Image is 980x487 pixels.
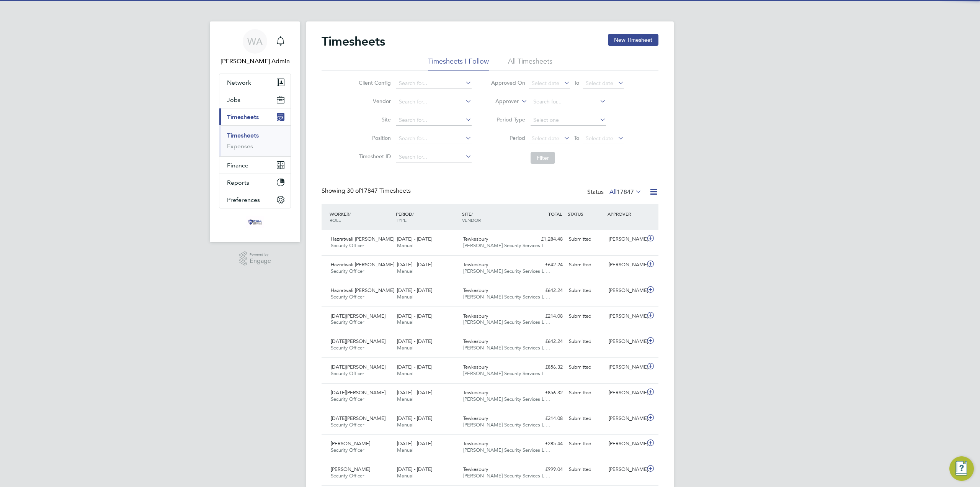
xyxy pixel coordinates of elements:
[606,361,645,374] div: [PERSON_NAME]
[572,133,581,143] span: To
[397,415,432,421] span: [DATE] - [DATE]
[949,456,974,481] button: Engage Resource Center
[606,412,645,425] div: [PERSON_NAME]
[532,135,559,142] span: Select date
[219,57,291,66] span: Wills Admin
[526,412,566,425] div: £214.08
[331,370,364,377] span: Security Officer
[330,217,341,223] span: ROLE
[396,217,407,223] span: TYPE
[531,152,555,164] button: Filter
[491,116,525,123] label: Period Type
[331,242,364,249] span: Security Officer
[463,236,488,242] span: Tewkesbury
[219,191,291,208] button: Preferences
[331,236,394,242] span: Hazratwali [PERSON_NAME]
[331,472,364,479] span: Security Officer
[356,79,391,86] label: Client Config
[397,319,413,325] span: Manual
[608,34,658,46] button: New Timesheet
[526,310,566,323] div: £214.08
[463,421,550,428] span: [PERSON_NAME] Security Services Li…
[463,268,550,274] span: [PERSON_NAME] Security Services Li…
[606,463,645,476] div: [PERSON_NAME]
[397,396,413,402] span: Manual
[526,361,566,374] div: £856.32
[566,233,606,246] div: Submitted
[331,338,385,344] span: [DATE][PERSON_NAME]
[397,242,413,249] span: Manual
[227,79,251,86] span: Network
[227,143,253,150] a: Expenses
[572,78,581,88] span: To
[463,472,550,479] span: [PERSON_NAME] Security Services Li…
[531,115,606,126] input: Select one
[491,134,525,141] label: Period
[322,34,385,49] h2: Timesheets
[566,259,606,271] div: Submitted
[606,284,645,297] div: [PERSON_NAME]
[331,415,385,421] span: [DATE][PERSON_NAME]
[397,268,413,274] span: Manual
[331,421,364,428] span: Security Officer
[396,133,472,144] input: Search for...
[356,153,391,160] label: Timesheet ID
[471,211,473,217] span: /
[210,21,300,242] nav: Main navigation
[397,287,432,294] span: [DATE] - [DATE]
[397,313,432,319] span: [DATE] - [DATE]
[526,387,566,399] div: £856.32
[428,57,489,71] li: Timesheets I Follow
[491,79,525,86] label: Approved On
[227,179,249,186] span: Reports
[227,196,260,203] span: Preferences
[397,344,413,351] span: Manual
[396,115,472,126] input: Search for...
[356,98,391,105] label: Vendor
[397,294,413,300] span: Manual
[322,187,412,195] div: Showing
[331,344,364,351] span: Security Officer
[331,396,364,402] span: Security Officer
[463,287,488,294] span: Tewkesbury
[219,216,291,228] a: Go to home page
[219,74,291,91] button: Network
[566,310,606,323] div: Submitted
[463,261,488,268] span: Tewkesbury
[484,98,519,105] label: Approver
[526,233,566,246] div: £1,284.48
[463,294,550,300] span: [PERSON_NAME] Security Services Li…
[331,287,394,294] span: Hazratwali [PERSON_NAME]
[239,251,271,266] a: Powered byEngage
[331,268,364,274] span: Security Officer
[394,207,460,227] div: PERIOD
[526,259,566,271] div: £642.24
[463,364,488,370] span: Tewkesbury
[566,284,606,297] div: Submitted
[566,438,606,450] div: Submitted
[219,91,291,108] button: Jobs
[531,97,606,107] input: Search for...
[566,412,606,425] div: Submitted
[460,207,526,227] div: SITE
[246,216,264,228] img: wills-security-logo-retina.png
[331,261,394,268] span: Hazratwali [PERSON_NAME]
[331,466,370,472] span: [PERSON_NAME]
[331,364,385,370] span: [DATE][PERSON_NAME]
[397,472,413,479] span: Manual
[250,251,271,258] span: Powered by
[396,78,472,89] input: Search for...
[331,294,364,300] span: Security Officer
[606,233,645,246] div: [PERSON_NAME]
[463,447,550,453] span: [PERSON_NAME] Security Services Li…
[227,162,248,169] span: Finance
[331,447,364,453] span: Security Officer
[566,463,606,476] div: Submitted
[227,132,259,139] a: Timesheets
[566,335,606,348] div: Submitted
[397,389,432,396] span: [DATE] - [DATE]
[331,389,385,396] span: [DATE][PERSON_NAME]
[328,207,394,227] div: WORKER
[227,96,240,103] span: Jobs
[606,207,645,221] div: APPROVER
